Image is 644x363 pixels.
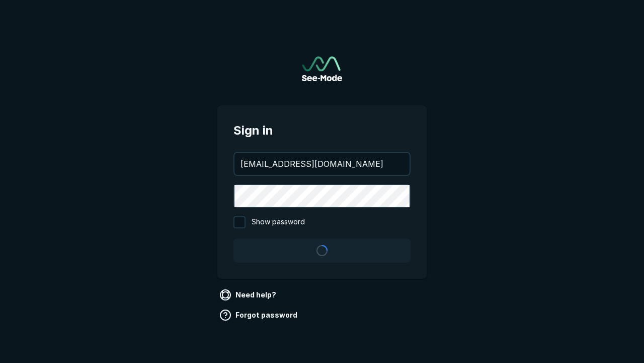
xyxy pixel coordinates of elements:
img: See-Mode Logo [302,56,342,81]
a: Need help? [217,287,280,303]
a: Forgot password [217,307,301,323]
span: Sign in [233,122,411,140]
a: Go to sign in [302,56,342,81]
span: Show password [252,216,305,228]
input: your@email.com [234,153,410,175]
